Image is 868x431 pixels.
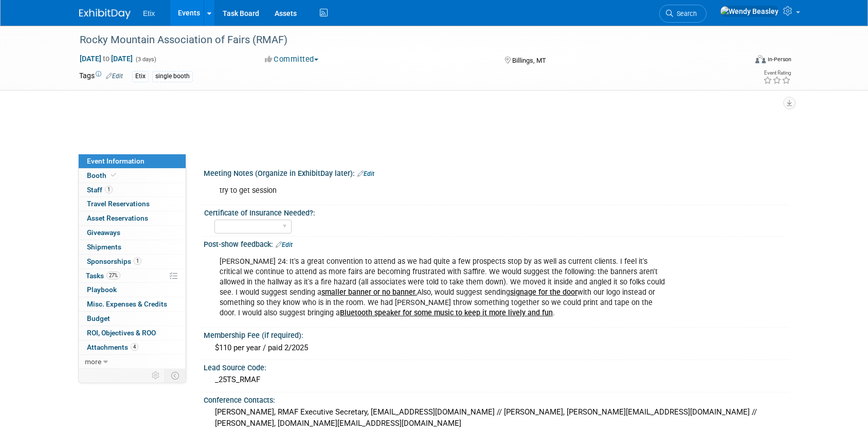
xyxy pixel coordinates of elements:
[755,55,766,63] img: Format-Inperson.png
[79,9,131,19] img: ExhibitDay
[79,211,186,225] a: Asset Reservations
[79,54,133,63] span: [DATE] [DATE]
[204,328,789,340] div: Membership Fee (if required):
[87,329,156,337] span: ROI, Objectives & ROO
[79,70,123,82] td: Tags
[212,181,676,201] div: try to get session
[720,6,779,17] img: Wendy Beasley
[767,56,791,63] div: In-Person
[85,357,101,366] span: more
[512,57,546,64] span: Billings, MT
[79,240,186,254] a: Shipments
[87,186,113,194] span: Staff
[79,340,186,354] a: Attachments4
[261,54,322,65] button: Committed
[135,56,156,63] span: (3 days)
[79,226,186,240] a: Giveaways
[87,343,138,351] span: Attachments
[87,243,121,251] span: Shipments
[212,252,676,324] div: [PERSON_NAME] 24: It's a great convention to attend as we had quite a few prospects stop by as we...
[204,205,784,218] div: Certificate of Insurance Needed?:
[211,340,781,356] div: $110 per year / paid 2/2025
[79,269,186,283] a: Tasks27%
[276,241,293,248] a: Edit
[87,157,144,165] span: Event Information
[101,55,111,63] span: to
[204,166,789,179] div: Meeting Notes (Organize in ExhibitDay later):
[685,53,791,69] div: Event Format
[165,369,186,382] td: Toggle Event Tabs
[211,372,781,388] div: _25TS_RMAF
[204,360,789,373] div: Lead Source Code:
[79,297,186,311] a: Misc. Expenses & Credits
[87,285,117,294] span: Playbook
[87,314,110,322] span: Budget
[340,309,553,317] u: Bluetooth speaker for some music to keep it more lively and fun
[106,73,123,80] a: Edit
[357,170,374,177] a: Edit
[321,288,417,297] b: smaller banner or no banner.
[87,257,141,265] span: Sponsorships
[86,272,120,280] span: Tasks
[87,300,167,308] span: Misc. Expenses & Credits
[87,171,118,179] span: Booth
[152,71,193,82] div: single booth
[79,154,186,168] a: Event Information
[111,172,116,178] i: Booth reservation complete
[106,272,120,279] span: 27%
[76,31,731,49] div: Rocky Mountain Association of Fairs (RMAF)
[131,343,138,351] span: 4
[79,312,186,326] a: Budget
[763,70,791,76] div: Event Rating
[87,200,150,208] span: Travel Reservations
[79,255,186,268] a: Sponsorships1
[143,9,155,17] span: Etix
[132,71,149,82] div: Etix
[87,228,120,237] span: Giveaways
[673,10,697,17] span: Search
[79,169,186,183] a: Booth
[134,257,141,265] span: 1
[204,392,789,405] div: Conference Contacts:
[79,283,186,297] a: Playbook
[510,288,577,297] u: signage for the door
[79,197,186,211] a: Travel Reservations
[79,183,186,197] a: Staff1
[659,5,707,23] a: Search
[79,326,186,340] a: ROI, Objectives & ROO
[105,186,113,193] span: 1
[87,214,148,222] span: Asset Reservations
[204,237,789,250] div: Post-show feedback:
[147,369,165,382] td: Personalize Event Tab Strip
[79,355,186,369] a: more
